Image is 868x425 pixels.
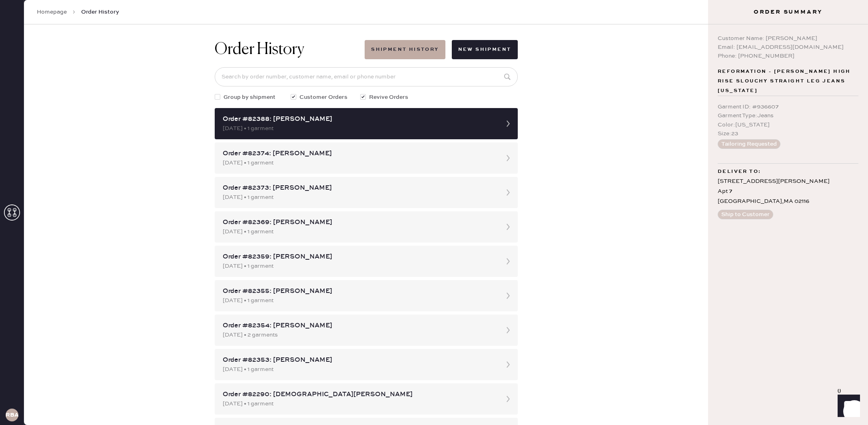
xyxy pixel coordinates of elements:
button: Tailoring Requested [718,139,780,149]
div: Order #82354: [PERSON_NAME] [223,321,495,331]
span: Reformation - [PERSON_NAME] High Rise Slouchy Straight Leg Jeans [US_STATE] [718,67,858,96]
button: Ship to Customer [718,210,773,219]
div: Garment ID : # 936607 [718,102,858,111]
button: Shipment History [365,40,445,59]
span: Revive Orders [369,93,408,102]
div: Size : 23 [718,129,858,138]
div: [STREET_ADDRESS][PERSON_NAME] Apt 7 [GEOGRAPHIC_DATA] , MA 02116 [718,176,858,207]
div: Order #82369: [PERSON_NAME] [223,218,495,227]
div: Color : [US_STATE] [718,120,858,129]
input: Search by order number, customer name, email or phone number [215,67,518,86]
div: Order #82359: [PERSON_NAME] [223,252,495,262]
span: Group by shipment [223,93,275,102]
div: [DATE] • 1 garment [223,158,495,167]
span: Order History [81,8,119,16]
div: Phone: [PHONE_NUMBER] [718,52,858,60]
div: Order #82388: [PERSON_NAME] [223,114,495,124]
h3: Order Summary [708,8,868,16]
div: Order #82353: [PERSON_NAME] [223,355,495,365]
h3: RBA [6,412,18,418]
div: Order #82374: [PERSON_NAME] [223,149,495,158]
div: [DATE] • 1 garment [223,365,495,374]
div: [DATE] • 2 garments [223,331,495,339]
button: New Shipment [452,40,518,59]
div: Garment Type : Jeans [718,111,858,120]
div: [DATE] • 1 garment [223,262,495,271]
h1: Order History [215,40,304,59]
span: Deliver to: [718,167,761,176]
div: [DATE] • 1 garment [223,399,495,408]
div: Email: [EMAIL_ADDRESS][DOMAIN_NAME] [718,43,858,52]
iframe: Front Chat [830,389,864,423]
div: Order #82290: [DEMOGRAPHIC_DATA][PERSON_NAME] [223,390,495,399]
span: Customer Orders [299,93,347,102]
div: Order #82355: [PERSON_NAME] [223,287,495,296]
div: Customer Name: [PERSON_NAME] [718,34,858,43]
div: [DATE] • 1 garment [223,124,495,133]
div: [DATE] • 1 garment [223,193,495,202]
div: [DATE] • 1 garment [223,227,495,236]
a: Homepage [37,8,67,16]
div: [DATE] • 1 garment [223,296,495,305]
div: Order #82373: [PERSON_NAME] [223,183,495,193]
